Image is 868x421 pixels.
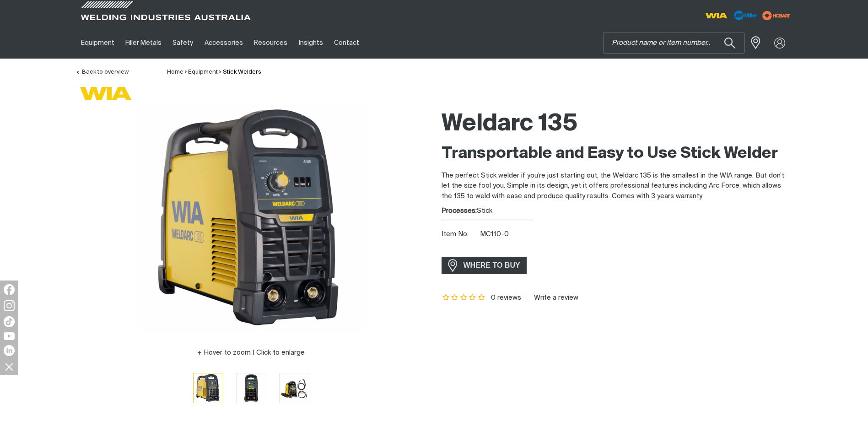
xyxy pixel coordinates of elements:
[167,69,183,75] a: Home
[223,69,261,75] a: Stick Welders
[329,27,365,59] a: Contact
[248,27,293,59] a: Resources
[442,295,486,301] span: Rating: {0}
[442,257,527,274] a: WHERE TO BUY
[480,231,509,237] span: MC110-0
[527,294,578,302] a: Write a review
[4,332,15,340] img: YouTube
[280,373,309,403] img: Weldarc 135
[442,144,793,164] h2: Transportable and Easy to Use Stick Welder
[167,27,199,59] a: Safety
[1,359,17,374] img: hide socials
[491,294,521,301] span: 0 reviews
[279,373,309,403] button: Go to slide 3
[442,109,793,139] h1: Weldarc 135
[714,32,745,54] button: Search products
[167,68,261,77] nav: Breadcrumb
[604,32,744,53] input: Product name or item number...
[293,27,328,59] a: Insights
[75,69,129,75] a: Back to overview of Stick Welders
[4,284,15,295] img: Facebook
[237,373,266,403] img: Weldarc 135
[188,69,218,75] a: Equipment
[442,229,479,240] span: Item No.
[4,300,15,311] img: Instagram
[199,27,248,59] a: Accessories
[194,373,223,403] img: Weldarc 135
[4,345,15,356] img: LinkedIn
[442,206,793,216] div: Stick
[4,316,15,327] img: TikTok
[442,171,793,202] p: The perfect Stick welder if you’re just starting out, the Weldarc 135 is the smallest in the WIA ...
[458,258,526,273] span: WHERE TO BUY
[192,347,310,358] button: Hover to zoom | Click to enlarge
[236,373,266,403] button: Go to slide 2
[193,373,223,403] button: Go to slide 1
[442,207,477,214] strong: Processes:
[137,105,366,334] img: Weldarc 135
[75,27,614,59] nav: Main
[75,27,120,59] a: Equipment
[760,9,793,22] img: miller
[120,27,167,59] a: Filler Metals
